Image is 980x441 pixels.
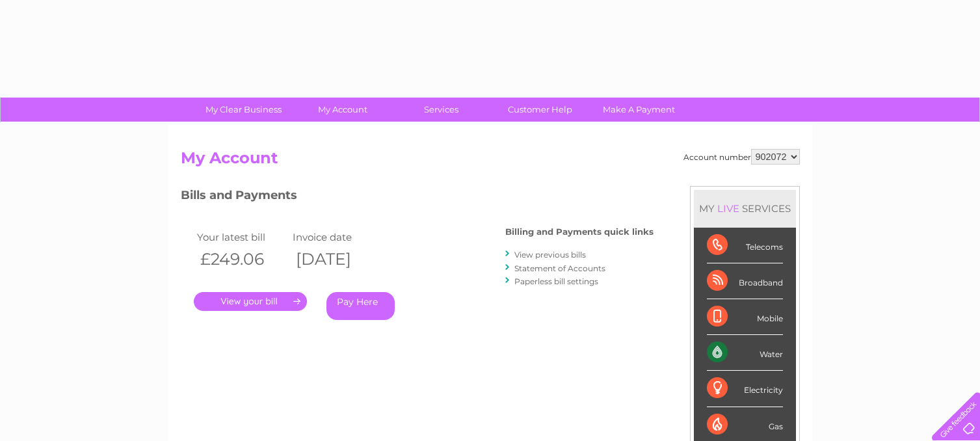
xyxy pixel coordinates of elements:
[486,98,594,122] a: Customer Help
[585,98,693,122] a: Make A Payment
[289,98,396,122] a: My Account
[707,299,783,335] div: Mobile
[694,190,796,227] div: MY SERVICES
[326,292,395,320] a: Pay Here
[505,227,654,237] h4: Billing and Payments quick links
[194,246,290,273] th: £249.06
[194,228,290,246] td: Your latest bill
[514,263,605,273] a: Statement of Accounts
[194,292,307,311] a: .
[289,228,386,246] td: Invoice date
[707,335,783,371] div: Water
[683,149,800,165] div: Account number
[289,246,386,273] th: [DATE]
[715,202,742,215] div: LIVE
[707,228,783,263] div: Telecoms
[707,371,783,407] div: Electricity
[707,263,783,299] div: Broadband
[181,186,654,209] h3: Bills and Payments
[388,98,495,122] a: Services
[514,276,598,286] a: Paperless bill settings
[514,250,586,260] a: View previous bills
[181,149,800,174] h2: My Account
[190,98,297,122] a: My Clear Business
